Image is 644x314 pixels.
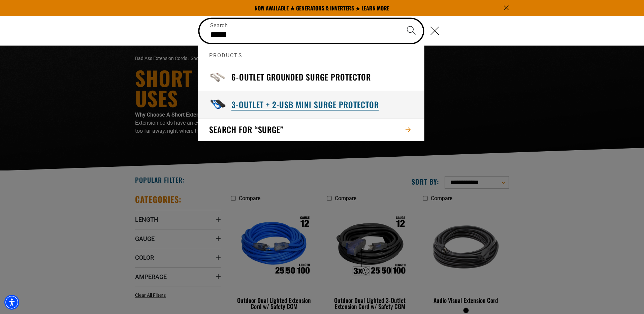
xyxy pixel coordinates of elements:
button: Search [399,19,423,42]
h3: 6-Outlet Grounded Surge Protector [231,72,371,82]
img: 6-Outlet Grounded Surge Protector [209,68,226,85]
button: Search for “surge” [198,119,424,141]
h3: 3-Outlet + 2-USB Mini Surge Protector [231,99,379,110]
div: Accessibility Menu [4,295,19,310]
button: Close [424,19,445,42]
a: 6-Outlet Grounded Surge Protector [198,63,424,91]
a: 3-Outlet + 2-USB Mini Surge Protector [198,91,424,118]
img: blue [209,96,226,113]
h2: Products [209,44,413,63]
